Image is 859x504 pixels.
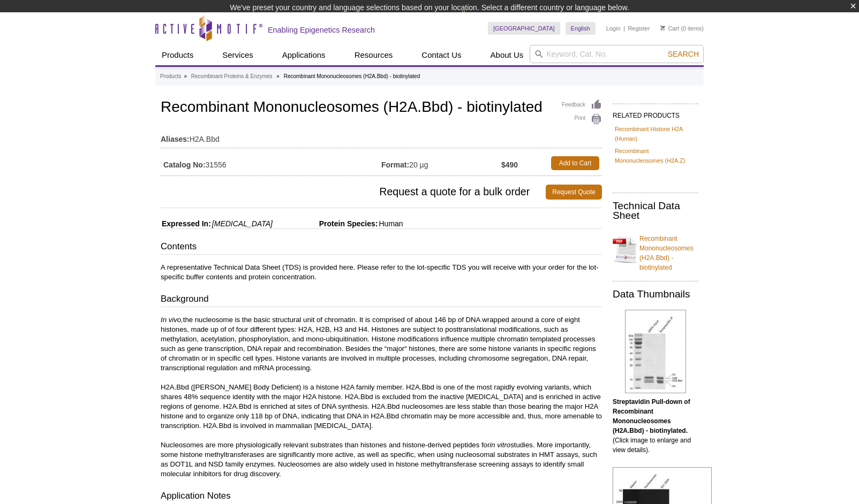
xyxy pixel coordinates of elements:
a: Recombinant Proteins & Enzymes [191,72,273,81]
li: (0 items) [660,22,704,35]
td: H2A.Bbd [161,128,602,145]
input: Keyword, Cat. No. [530,45,704,63]
a: Products [160,72,181,81]
img: Change Here [461,8,489,33]
a: Print [562,113,602,125]
img: Streptavidin Pull-down of Biotinylated Recombinant Mononucleosomes (H2A.Bbd) [625,310,686,393]
a: Register [628,25,650,32]
strong: Format: [381,160,409,170]
li: Recombinant Mononucleosomes (H2A.Bbd) - biotinylated [284,73,420,79]
strong: $490 [501,160,518,170]
a: Request Quote [546,185,602,200]
h3: Background [161,293,602,308]
p: (Click image to enlarge and view details). [613,397,698,455]
a: Services [216,45,260,65]
td: 20 µg [381,154,501,173]
h2: Technical Data Sheet [613,201,698,220]
img: Your Cart [660,25,665,30]
span: Protein Species: [275,219,378,228]
span: Human [378,219,403,228]
a: Applications [276,45,332,65]
a: Recombinant Mononucleosomes (H2A.Z) [615,146,696,165]
a: Contact Us [415,45,468,65]
p: A representative Technical Data Sheet (TDS) is provided here. Please refer to the lot-specific TD... [161,263,602,282]
strong: Catalog No: [163,160,206,170]
li: » [184,73,187,79]
td: 31556 [161,154,381,173]
i: [MEDICAL_DATA] [212,219,273,228]
i: In vivo, [161,316,183,324]
h2: RELATED PRODUCTS [613,103,698,123]
a: [GEOGRAPHIC_DATA] [488,22,560,35]
span: Request a quote for a bulk order [161,185,546,200]
h2: Enabling Epigenetics Research [268,25,375,35]
button: Search [665,49,702,59]
i: in vitro [489,441,510,449]
a: Feedback [562,99,602,111]
strong: Aliases: [161,134,190,144]
h2: Data Thumbnails [613,289,698,299]
a: Add to Cart [551,156,599,170]
a: English [566,22,596,35]
span: Expressed In: [161,219,211,228]
a: Cart [660,25,679,32]
h3: Contents [161,240,602,255]
a: Resources [348,45,400,65]
a: About Us [484,45,530,65]
a: Recombinant Mononucleosomes (H2A.Bbd) - biotinylated [613,227,698,272]
b: Streptavidin Pull-down of Recombinant Mononucleosomes (H2A.Bbd) - biotinylated. [613,398,690,434]
a: Products [155,45,200,65]
span: Search [668,50,699,58]
h1: Recombinant Mononucleosomes (H2A.Bbd) - biotinylated [161,99,602,117]
a: Recombinant Histone H2A (Human) [615,124,696,143]
li: | [623,22,625,35]
li: » [276,73,280,79]
a: Login [606,25,621,32]
p: the nucleosome is the basic structural unit of chromatin. It is comprised of about 146 bp of DNA ... [161,315,602,479]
